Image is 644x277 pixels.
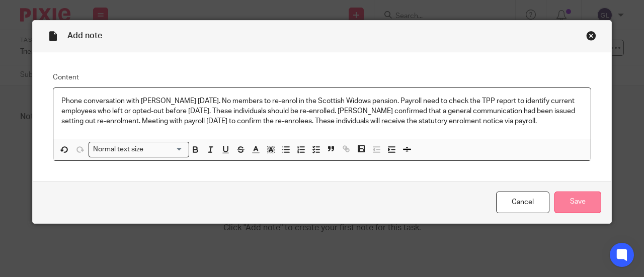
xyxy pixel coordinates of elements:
div: Close this dialog window [586,31,596,41]
span: Add note [67,32,102,40]
input: Save [554,192,601,213]
a: Cancel [496,192,549,213]
div: Search for option [89,142,189,157]
p: Phone conversation with [PERSON_NAME] [DATE]. No members to re-enrol in the Scottish Widows pensi... [61,96,583,127]
input: Search for option [147,144,183,155]
span: Normal text size [91,144,146,155]
label: Content [53,72,591,82]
